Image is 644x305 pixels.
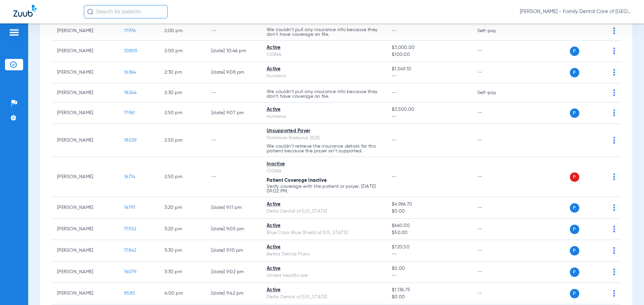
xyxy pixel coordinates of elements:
span: Patient Coverage Inactive [267,178,327,183]
span: -- [392,138,397,143]
span: $720.50 [392,244,466,251]
span: $0.00 [392,208,466,215]
span: $50.00 [392,229,466,236]
span: $660.00 [392,222,466,229]
span: 17552 [124,227,136,231]
img: group-dot-blue.svg [613,226,615,232]
img: group-dot-blue.svg [613,290,615,297]
img: group-dot-blue.svg [613,269,615,275]
td: 3:20 PM [159,219,206,240]
div: CIGNA [267,168,381,175]
td: -- [472,261,517,283]
div: CIGNA [267,51,381,58]
td: [DATE] 9:10 PM [206,240,261,261]
span: P [570,268,579,277]
div: Active [267,201,381,208]
div: Active [267,222,381,229]
span: -- [392,272,466,279]
td: [PERSON_NAME] [52,240,119,261]
span: P [570,108,579,118]
img: group-dot-blue.svg [613,109,615,116]
span: P [570,225,579,234]
img: group-dot-blue.svg [613,89,615,96]
td: [PERSON_NAME] [52,261,119,283]
p: We couldn’t pull any insurance info because they don’t have coverage on file. [267,89,381,99]
span: 17976 [124,28,136,33]
span: $4,966.70 [392,201,466,208]
td: 2:00 PM [159,41,206,62]
div: United Healthcare [267,272,381,279]
span: P [570,47,579,56]
span: $100.00 [392,51,466,58]
td: [DATE] 9:02 PM [206,261,261,283]
div: Active [267,66,381,73]
span: 16797 [124,205,136,210]
td: Self-pay [472,83,517,102]
img: group-dot-blue.svg [613,48,615,54]
span: P [570,203,579,213]
td: 2:30 PM [159,62,206,83]
td: [DATE] 9:05 PM [206,219,261,240]
td: 2:50 PM [159,124,206,157]
span: P [570,68,579,77]
td: [PERSON_NAME] [52,283,119,304]
input: Search for patients [84,5,168,18]
span: 16714 [124,174,135,179]
div: Humana [267,113,381,120]
td: -- [472,124,517,157]
img: hamburger-icon [9,28,19,36]
span: -- [392,28,397,33]
span: -- [392,73,466,80]
td: -- [472,157,517,197]
img: group-dot-blue.svg [613,173,615,180]
td: -- [206,83,261,102]
div: Inactive [267,161,381,168]
td: -- [472,283,517,304]
div: Delta Dental of [US_STATE] [267,294,381,301]
div: Aetna Dental Plans [267,251,381,258]
div: Active [267,244,381,251]
td: [PERSON_NAME] [52,102,119,124]
td: 2:30 PM [159,83,206,102]
p: Verify coverage with the patient or payer. [DATE] 09:02 PM. [267,184,381,194]
td: [PERSON_NAME] [52,124,119,157]
span: P [570,172,579,182]
img: group-dot-blue.svg [613,27,615,34]
p: We couldn’t pull any insurance info because they don’t have coverage on file. [267,27,381,37]
div: Delta Dental of [US_STATE] [267,208,381,215]
td: Self-pay [472,21,517,41]
span: 17961 [124,110,135,115]
td: [DATE] 9:42 PM [206,283,261,304]
img: group-dot-blue.svg [613,137,615,144]
span: P [570,289,579,298]
span: $1,549.10 [392,66,466,73]
div: Active [267,106,381,113]
div: Active [267,287,381,294]
div: Active [267,44,381,51]
td: 3:30 PM [159,261,206,283]
div: Dominion National 2025 [267,135,381,142]
p: We couldn’t retrieve the insurance details for this patient because the payer isn’t supported. [267,144,381,153]
span: 16364 [124,70,136,75]
td: 3:30 PM [159,240,206,261]
td: 4:00 PM [159,283,206,304]
div: Blue Cross Blue Shield of [US_STATE] [267,229,381,236]
img: Search Icon [87,9,93,15]
span: $0.00 [392,294,466,301]
div: Active [267,265,381,272]
img: group-dot-blue.svg [613,204,615,211]
td: 2:50 PM [159,102,206,124]
span: 17842 [124,248,136,253]
td: -- [206,157,261,197]
img: Zuub Logo [13,5,37,17]
td: [PERSON_NAME] [52,41,119,62]
span: -- [392,90,397,95]
div: Unsupported Payer [267,128,381,135]
span: 16079 [124,270,136,274]
td: [DATE] 9:07 PM [206,102,261,124]
img: group-dot-blue.svg [613,69,615,76]
span: 8585 [124,291,135,296]
td: [PERSON_NAME] [52,21,119,41]
td: [DATE] 10:46 PM [206,41,261,62]
td: -- [206,21,261,41]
